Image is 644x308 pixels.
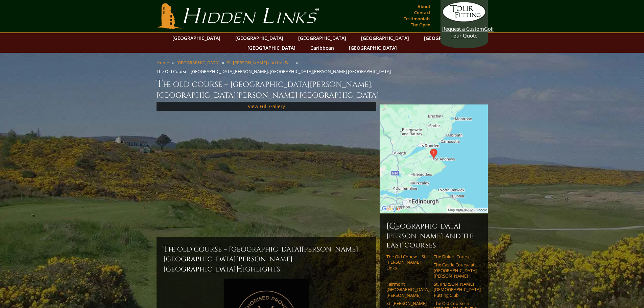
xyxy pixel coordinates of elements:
a: St. [PERSON_NAME] [DEMOGRAPHIC_DATA]’ Putting Club [434,281,477,298]
a: Contact [412,8,432,17]
a: The Old Course – St. [PERSON_NAME] Links [386,254,429,270]
h6: [GEOGRAPHIC_DATA][PERSON_NAME] and the East Courses [386,221,481,250]
a: [GEOGRAPHIC_DATA] [169,33,224,43]
h2: The Old Course – [GEOGRAPHIC_DATA][PERSON_NAME], [GEOGRAPHIC_DATA][PERSON_NAME] [GEOGRAPHIC_DATA]... [163,244,369,275]
a: View Full Gallery [248,103,285,110]
a: [GEOGRAPHIC_DATA] [295,33,350,43]
a: About [416,2,432,11]
a: St. [PERSON_NAME] and the East [227,60,293,66]
a: [GEOGRAPHIC_DATA] [358,33,412,43]
a: [GEOGRAPHIC_DATA] [421,33,475,43]
a: Home [157,60,169,66]
a: The Castle Course at [GEOGRAPHIC_DATA][PERSON_NAME] [434,262,477,279]
a: Fairmont [GEOGRAPHIC_DATA][PERSON_NAME] [386,281,429,298]
span: H [236,264,243,275]
img: Google Map of St Andrews Links, St Andrews, United Kingdom [380,104,488,213]
li: The Old Course - [GEOGRAPHIC_DATA][PERSON_NAME], [GEOGRAPHIC_DATA][PERSON_NAME] [GEOGRAPHIC_DATA] [157,68,393,74]
a: [GEOGRAPHIC_DATA] [176,60,219,66]
a: Request a CustomGolf Tour Quote [442,2,486,39]
a: The Open [409,20,432,29]
h1: The Old Course – [GEOGRAPHIC_DATA][PERSON_NAME], [GEOGRAPHIC_DATA][PERSON_NAME] [GEOGRAPHIC_DATA] [157,77,488,100]
a: [GEOGRAPHIC_DATA] [345,43,400,53]
span: Request a Custom [442,25,484,32]
a: [GEOGRAPHIC_DATA] [244,43,299,53]
a: Caribbean [307,43,337,53]
a: [GEOGRAPHIC_DATA] [232,33,287,43]
a: Testimonials [402,14,432,23]
a: The Duke’s Course [434,254,477,259]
